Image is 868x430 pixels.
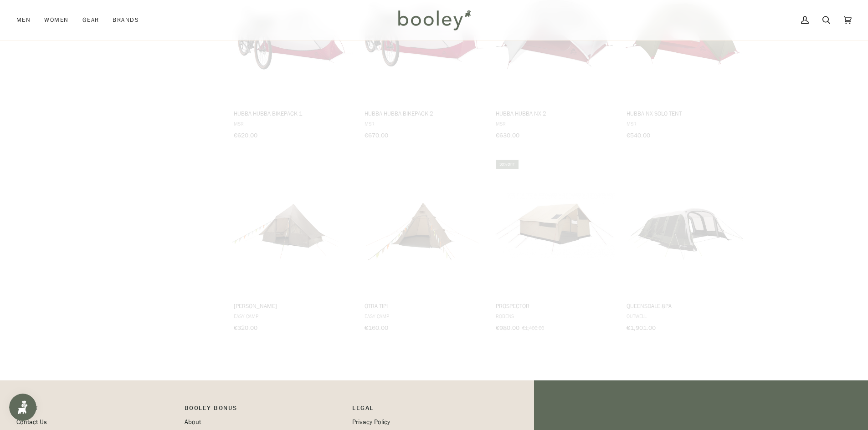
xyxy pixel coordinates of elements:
[352,418,390,426] a: Privacy Policy
[9,394,36,421] iframe: Button to open loyalty program pop-up
[16,403,175,417] p: Pipeline_Footer Main
[394,7,474,33] img: Booley
[185,403,344,417] p: Booley Bonus
[82,15,99,25] span: Gear
[16,418,47,426] a: Contact Us
[44,15,68,25] span: Women
[16,15,31,25] span: Men
[352,403,511,417] p: Pipeline_Footer Sub
[113,15,139,25] span: Brands
[185,418,201,426] a: About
